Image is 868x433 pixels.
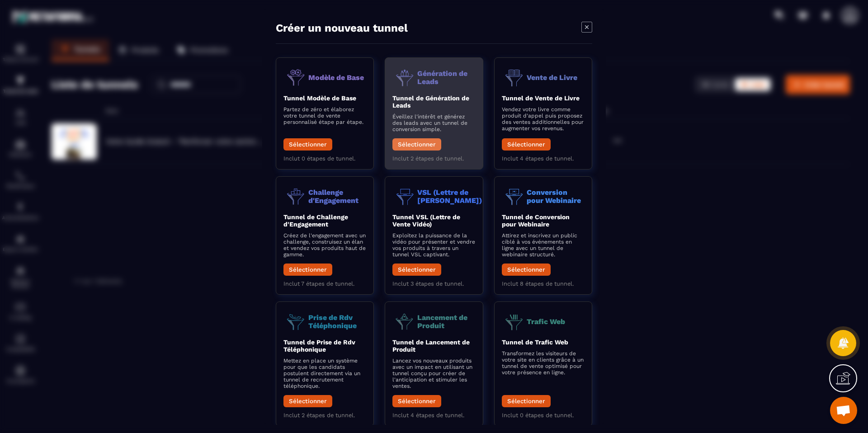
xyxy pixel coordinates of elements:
p: Transformez les visiteurs de votre site en clients grâce à un tunnel de vente optimisé pour votre... [502,350,585,376]
img: funnel-objective-icon [392,65,417,90]
button: Sélectionner [502,395,551,407]
p: Inclut 0 étapes de tunnel. [502,412,585,419]
p: Génération de Leads [417,70,475,85]
p: Inclut 8 étapes de tunnel. [502,280,585,287]
b: Tunnel de Vente de Livre [502,94,580,102]
button: Sélectionner [392,138,441,151]
img: funnel-objective-icon [502,309,527,334]
p: Inclut 4 étapes de tunnel. [502,155,585,162]
p: Conversion pour Webinaire [527,188,585,204]
p: Inclut 7 étapes de tunnel. [283,280,366,287]
b: Tunnel de Challenge d'Engagement [283,213,348,228]
a: Ouvrir le chat [830,397,857,424]
p: Inclut 3 étapes de tunnel. [392,280,475,287]
b: Tunnel de Conversion pour Webinaire [502,213,570,228]
p: VSL (Lettre de [PERSON_NAME]) [417,188,482,204]
p: Inclut 0 étapes de tunnel. [283,155,366,162]
p: Éveillez l'intérêt et générez des leads avec un tunnel de conversion simple. [392,113,475,132]
p: Attirez et inscrivez un public ciblé à vos événements en ligne avec un tunnel de webinaire struct... [502,232,585,258]
p: Inclut 4 étapes de tunnel. [392,412,475,419]
p: Prise de Rdv Téléphonique [308,314,366,329]
button: Sélectionner [283,395,332,407]
b: Tunnel de Prise de Rdv Téléphonique [283,339,355,353]
img: funnel-objective-icon [502,184,527,209]
img: funnel-objective-icon [502,65,527,90]
p: Trafic Web [527,318,565,326]
p: Challenge d'Engagement [308,188,366,204]
p: Vente de Livre [527,74,577,82]
button: Sélectionner [283,138,332,151]
p: Lancement de Produit [417,314,475,329]
img: funnel-objective-icon [283,184,308,209]
h4: Créer un nouveau tunnel [276,22,408,34]
p: Vendez votre livre comme produit d'appel puis proposez des ventes additionnelles pour augmenter v... [502,106,585,132]
p: Lancez vos nouveaux produits avec un impact en utilisant un tunnel conçu pour créer de l'anticipa... [392,358,475,389]
button: Sélectionner [392,264,441,276]
img: funnel-objective-icon [392,184,417,209]
p: Modèle de Base [308,74,364,82]
p: Partez de zéro et élaborez votre tunnel de vente personnalisé étape par étape. [283,106,366,125]
p: Créez de l'engagement avec un challenge, construisez un élan et vendez vos produits haut de gamme. [283,232,366,258]
img: funnel-objective-icon [392,309,417,334]
button: Sélectionner [502,264,551,276]
b: Tunnel Modèle de Base [283,94,356,102]
p: Mettez en place un système pour que les candidats postulent directement via un tunnel de recrutem... [283,358,366,389]
p: Inclut 2 étapes de tunnel. [392,155,475,162]
b: Tunnel de Trafic Web [502,339,568,346]
b: Tunnel VSL (Lettre de Vente Vidéo) [392,213,460,228]
p: Exploitez la puissance de la vidéo pour présenter et vendre vos produits à travers un tunnel VSL ... [392,232,475,258]
img: funnel-objective-icon [283,65,308,90]
p: Inclut 2 étapes de tunnel. [283,412,366,419]
b: Tunnel de Génération de Leads [392,94,469,109]
img: funnel-objective-icon [283,309,308,334]
button: Sélectionner [502,138,551,151]
button: Sélectionner [392,395,441,407]
button: Sélectionner [283,264,332,276]
b: Tunnel de Lancement de Produit [392,339,470,353]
